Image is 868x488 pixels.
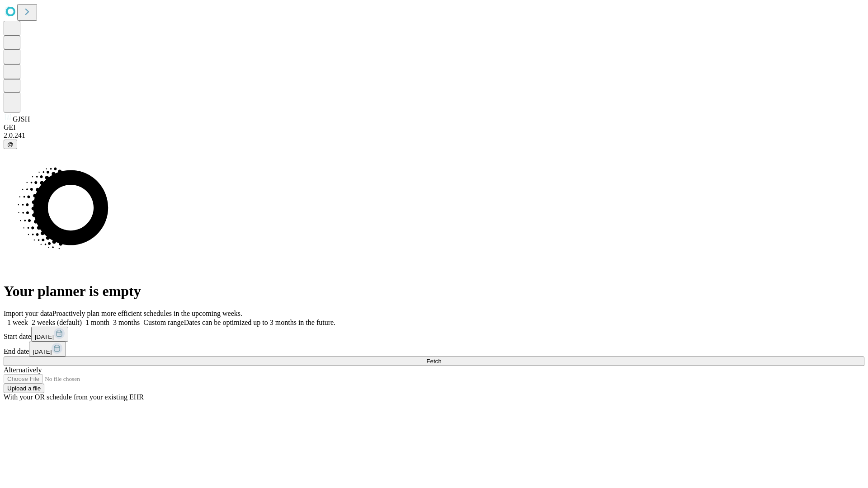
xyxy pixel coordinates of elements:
button: @ [4,140,17,149]
div: 2.0.241 [4,131,864,140]
span: Import your data [4,310,52,317]
button: Fetch [4,357,864,366]
button: [DATE] [29,342,66,357]
div: Start date [4,327,864,342]
div: GEI [4,123,864,131]
span: With your OR schedule from your existing EHR [4,393,144,401]
button: Upload a file [4,384,44,393]
button: [DATE] [31,327,68,342]
span: GJSH [13,115,30,123]
span: Dates can be optimized up to 3 months in the future. [184,319,335,326]
span: Custom range [143,319,184,326]
span: [DATE] [35,333,54,340]
span: 3 months [113,319,140,326]
span: Proactively plan more efficient schedules in the upcoming weeks. [52,310,242,317]
span: 2 weeks (default) [32,319,82,326]
span: @ [7,141,14,148]
h1: Your planner is empty [4,283,864,300]
span: Fetch [426,358,441,365]
span: 1 month [85,319,109,326]
div: End date [4,342,864,357]
span: Alternatively [4,366,42,374]
span: [DATE] [33,348,52,355]
span: 1 week [7,319,28,326]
